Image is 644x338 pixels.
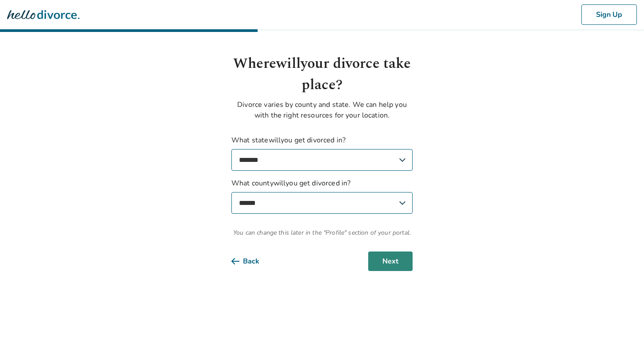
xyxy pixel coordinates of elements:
iframe: Chat Widget [600,295,644,338]
button: Back [231,252,274,271]
h1: Where will your divorce take place? [231,53,413,96]
button: Sign Up [581,4,637,25]
label: What state will you get divorced in? [231,135,413,171]
span: You can change this later in the "Profile" section of your portal. [231,228,413,237]
label: What county will you get divorced in? [231,178,413,214]
select: What countywillyou get divorced in? [231,192,413,214]
select: What statewillyou get divorced in? [231,149,413,171]
p: Divorce varies by county and state. We can help you with the right resources for your location. [231,99,413,121]
button: Next [368,252,413,271]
